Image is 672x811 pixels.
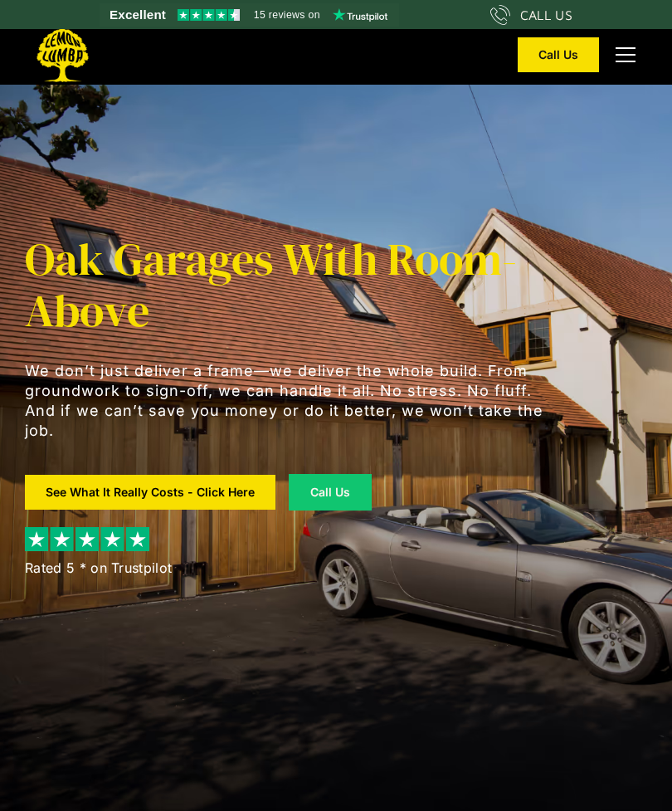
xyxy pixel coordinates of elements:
span: 15 reviews on [254,5,320,25]
span: Excellent [110,5,166,25]
a: Call Us [289,474,372,511]
div: menu [606,35,639,75]
a: See Lemon Lumba reviews on Trustpilot [100,3,399,27]
p: We don’t just deliver a frame—we deliver the whole build. From groundwork to sign-off, we can han... [25,361,556,441]
a: CALL US [490,5,572,25]
img: Trustpilot 4.5 stars [178,9,240,21]
div: Rated 5 * on Trustpilot [25,558,172,578]
a: See What It Really Costs - Click Here [25,475,275,510]
h1: Oak Garages with Room-Above [25,233,556,336]
div: CALL US [520,5,572,25]
a: Call Us [518,37,599,72]
div: Call Us [538,49,578,61]
img: Trustpilot logo [333,8,387,22]
div: Call Us [309,486,351,499]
